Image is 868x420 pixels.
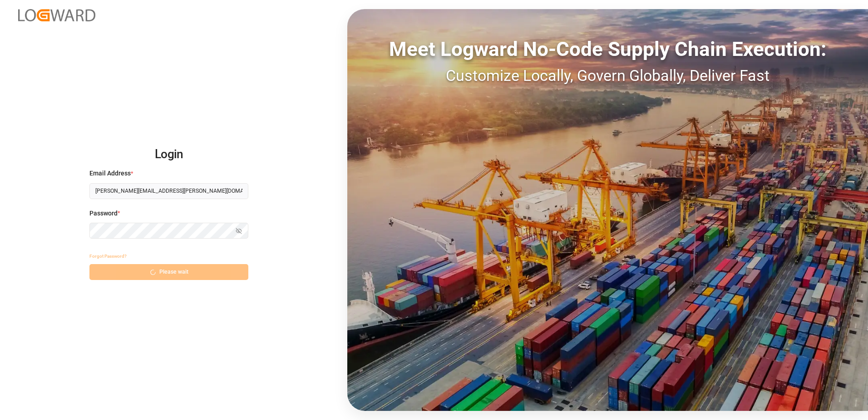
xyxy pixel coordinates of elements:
div: Customize Locally, Govern Globally, Deliver Fast [347,64,868,87]
input: Enter your email [89,183,248,199]
h2: Login [89,140,248,169]
div: Meet Logward No-Code Supply Chain Execution: [347,34,868,64]
span: Password [89,209,118,218]
img: Logward_new_orange.png [18,9,95,21]
span: Email Address [89,169,131,178]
